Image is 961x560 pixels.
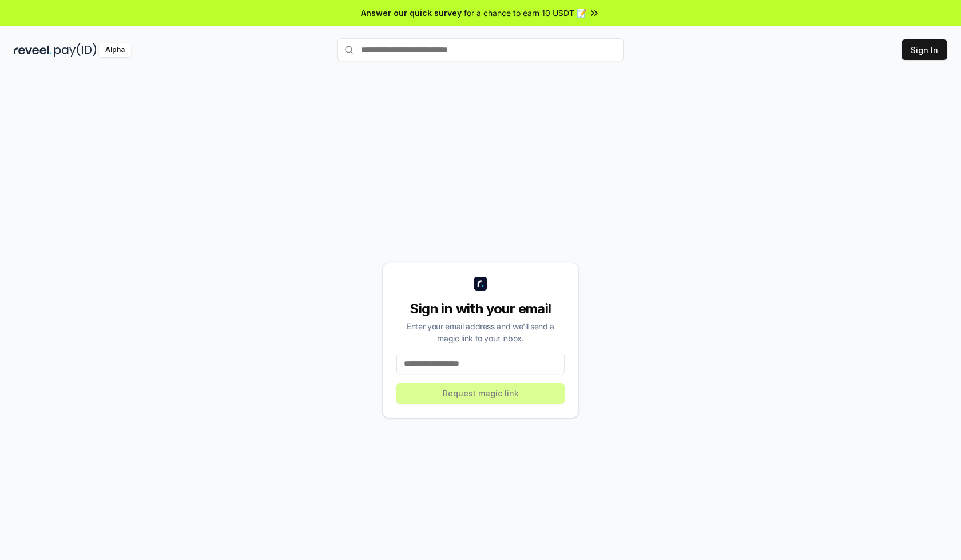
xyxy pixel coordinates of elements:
[396,300,565,318] div: Sign in with your email
[14,43,52,57] img: reveel_dark
[464,7,586,19] span: for a chance to earn 10 USDT 📝
[361,7,462,19] span: Answer our quick survey
[396,320,565,344] div: Enter your email address and we’ll send a magic link to your inbox.
[99,43,131,57] div: Alpha
[902,39,947,60] button: Sign In
[474,277,487,291] img: logo_small
[54,43,97,57] img: pay_id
